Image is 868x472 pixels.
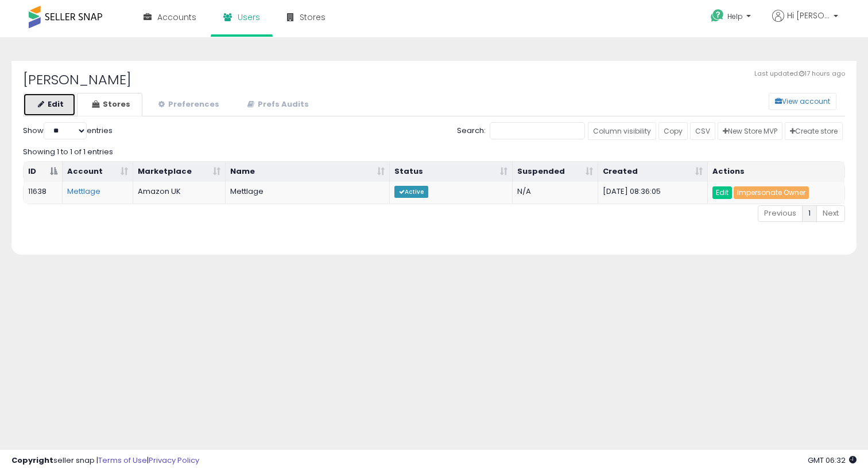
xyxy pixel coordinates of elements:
a: Edit [23,93,76,116]
th: Marketplace: activate to sort column ascending [133,162,225,182]
a: Copy [658,122,688,140]
h2: [PERSON_NAME] [23,72,845,87]
span: Active [394,186,428,198]
a: Impersonate Owner [734,186,809,199]
a: Privacy Policy [149,455,199,466]
a: Previous [758,205,803,222]
span: Stores [300,11,325,23]
a: Create store [785,122,843,140]
th: Actions [708,162,844,182]
span: Create store [790,126,838,136]
label: Show entries [23,122,113,139]
th: Suspended: activate to sort column ascending [513,162,598,182]
div: Showing 1 to 1 of 1 entries [23,142,845,158]
span: Hi [PERSON_NAME] [787,10,830,21]
a: Mettlage [67,186,100,197]
th: Status: activate to sort column ascending [390,162,513,182]
a: New Store MVP [718,122,782,140]
span: CSV [695,126,710,136]
strong: Copyright [11,455,53,466]
a: CSV [690,122,715,140]
a: Prefs Audits [232,93,321,116]
td: Mettlage [226,182,390,204]
th: Created: activate to sort column ascending [598,162,708,182]
span: Copy [664,126,683,136]
button: View account [769,93,836,110]
span: 2025-10-7 06:32 GMT [808,455,857,466]
th: Name: activate to sort column ascending [226,162,390,182]
td: Amazon UK [133,182,225,204]
a: View account [760,93,777,110]
span: Help [727,11,743,21]
div: seller snap | | [11,455,199,466]
select: Showentries [44,122,87,139]
td: N/A [513,182,598,204]
a: Hi [PERSON_NAME] [772,10,838,36]
th: Account: activate to sort column ascending [63,162,134,182]
span: New Store MVP [723,126,777,136]
i: Get Help [710,9,724,23]
a: Preferences [144,93,231,116]
input: Search: [490,122,585,139]
td: 11638 [24,182,63,204]
span: Users [238,11,260,23]
span: Last updated: 17 hours ago [754,69,845,79]
a: Stores [77,93,142,116]
th: ID: activate to sort column descending [24,162,63,182]
span: Accounts [157,11,196,23]
a: 1 [802,205,817,222]
span: Column visibility [593,126,651,136]
label: Search: [457,122,585,139]
a: Next [816,205,845,222]
td: [DATE] 08:36:05 [598,182,708,204]
a: Column visibility [588,122,656,140]
a: Terms of Use [98,455,147,466]
a: Edit [712,186,732,199]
